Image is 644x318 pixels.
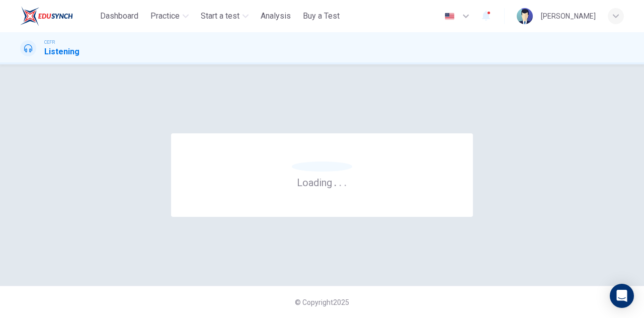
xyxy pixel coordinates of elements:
img: en [443,13,456,20]
h6: . [334,173,337,190]
button: Practice [146,7,193,25]
h6: Loading [297,176,347,189]
button: Start a test [197,7,253,25]
span: Dashboard [100,10,138,22]
h6: . [344,173,347,190]
span: © Copyright 2025 [295,298,349,306]
div: [PERSON_NAME] [541,10,596,22]
span: Start a test [201,10,239,22]
a: ELTC logo [20,6,96,26]
h1: Listening [44,46,79,58]
div: Open Intercom Messenger [610,284,634,308]
h6: . [339,173,342,190]
span: Analysis [261,10,291,22]
span: Buy a Test [303,10,340,22]
span: Practice [150,10,180,22]
button: Buy a Test [299,7,344,25]
img: Profile picture [517,8,533,24]
span: CEFR [44,39,55,46]
img: ELTC logo [20,6,73,26]
button: Dashboard [96,7,142,25]
button: Analysis [257,7,295,25]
